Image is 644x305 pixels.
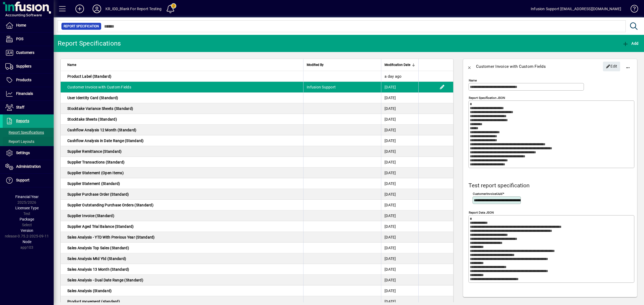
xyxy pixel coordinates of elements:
td: [DATE] [381,157,418,168]
td: [DATE] [381,178,418,189]
td: [DATE] [381,92,418,103]
span: Sales Analysis Top Sales (Standard) [67,246,129,250]
span: Settings [16,151,30,155]
td: [DATE] [381,146,418,157]
button: Edit [603,62,620,71]
a: Administration [3,160,54,173]
span: Supplier Statement (Standard) [67,181,120,186]
span: Edit [606,62,617,71]
div: Name [67,62,300,68]
div: Modification Date [385,62,415,68]
td: [DATE] [381,168,418,178]
a: Support [3,174,54,187]
span: Licensee Type [15,206,39,210]
div: Report Specifications [58,39,121,48]
span: Modified By [307,62,324,68]
span: Administration [16,164,41,169]
span: Sales Analysis - YTD With Previous Year (Standard) [67,235,155,239]
span: Version [21,228,33,233]
span: Report Layouts [5,139,34,144]
div: KR_IDD_Blank For Report Testing [105,5,162,13]
div: Customer Invoice with Custom Fields [476,62,546,71]
span: Product movement (standard) [67,299,120,304]
mat-label: Name [469,79,477,82]
span: Infusion Support [307,85,336,89]
td: [DATE] [381,82,418,92]
td: [DATE] [381,200,418,210]
span: Modification Date [385,62,410,68]
mat-label: Report Specification JSON [469,96,505,100]
span: Supplier Aged Trial Balance (Standard) [67,224,134,229]
span: Node [23,240,31,244]
span: Supplier Purchase Order (Standard) [67,192,129,196]
a: Settings [3,146,54,160]
a: Report Layouts [3,137,54,146]
td: [DATE] [381,210,418,221]
td: [DATE] [381,114,418,125]
div: Infusion Support [EMAIL_ADDRESS][DOMAIN_NAME] [531,5,621,13]
td: [DATE] [381,243,418,253]
span: Stocktake Sheets (Standard) [67,117,117,121]
span: Suppliers [16,64,31,68]
span: Product Label (Standard) [67,74,111,79]
a: Home [3,19,54,32]
h4: Test report specification [469,182,634,189]
span: Reports [16,119,29,123]
td: [DATE] [381,135,418,146]
span: Customers [16,50,34,55]
span: Package [20,217,34,221]
mat-label: Report Data JSON [469,211,494,214]
a: Report Specifications [3,128,54,137]
td: [DATE] [381,285,418,296]
td: [DATE] [381,103,418,114]
td: [DATE] [381,189,418,200]
button: More options [621,60,634,73]
span: Cashflow Analysis in Date Range (Standard) [67,139,144,143]
span: Add [622,41,638,46]
span: Staff [16,105,24,109]
button: Profile [88,4,105,14]
span: Supplier Outstanding Purchase Orders (Standard) [67,203,153,207]
td: [DATE] [381,125,418,135]
td: [DATE] [381,232,418,243]
span: Home [16,23,26,27]
span: Cashflow Analysis 12 Month (Standard) [67,128,136,132]
a: POS [3,32,54,46]
mat-label: customerInvoiceUuid [473,192,503,196]
span: POS [16,37,23,41]
span: Supplier Statement (Open Items) [67,171,124,175]
a: Staff [3,101,54,114]
span: Customer Invoice with Custom Fields [67,85,131,89]
span: Financials [16,91,33,96]
button: Add [71,4,88,14]
button: Back [463,60,476,73]
span: Sales Analysis 13 Month (Standard) [67,267,129,271]
span: Report Specifications [5,130,44,135]
td: [DATE] [381,264,418,275]
a: Knowledge Base [627,1,637,18]
span: Financial Year [15,195,39,199]
a: Suppliers [3,60,54,73]
span: Report Specification [64,24,99,29]
span: Support [16,178,30,182]
a: Financials [3,87,54,101]
a: Customers [3,46,54,59]
span: Supplier Remittance (Standard) [67,149,122,154]
span: Sales Analysis Mtd Ytd (Standard) [67,256,126,261]
span: Name [67,62,76,68]
span: Sales Analysis (Standard) [67,289,112,293]
span: Supplier Transactions (Standard) [67,160,125,164]
button: Add [621,39,640,48]
td: [DATE] [381,221,418,232]
span: Supplier Invoice (Standard) [67,214,114,218]
span: Products [16,78,31,82]
span: Stocktake Variance Sheets (Standard) [67,106,133,111]
button: Edit [438,83,447,91]
a: Products [3,73,54,87]
td: a day ago [381,71,418,82]
td: [DATE] [381,253,418,264]
span: User Identity Card (Standard) [67,96,118,100]
span: Sales Analysis - Dual Date Range (Standard) [67,278,143,282]
td: [DATE] [381,275,418,285]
